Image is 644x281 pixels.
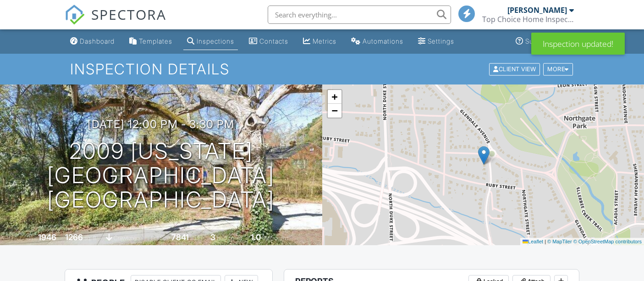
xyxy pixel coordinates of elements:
[313,37,336,45] div: Metrics
[525,37,574,45] div: Support Center
[331,91,337,102] span: +
[507,6,567,15] div: [PERSON_NAME]
[545,239,546,244] span: |
[197,37,234,45] div: Inspections
[251,232,261,242] div: 1.0
[65,12,166,32] a: SPECTORA
[489,63,540,75] div: Client View
[88,118,234,130] h3: [DATE] 12:00 pm - 3:30 pm
[190,235,202,242] span: sq.ft.
[151,235,170,242] span: Lot Size
[331,105,337,116] span: −
[210,232,215,242] div: 3
[547,239,572,244] a: © MapTiler
[268,6,451,24] input: Search everything...
[488,65,542,72] a: Client View
[543,63,573,75] div: More
[259,37,288,45] div: Contacts
[171,232,189,242] div: 7841
[245,33,292,50] a: Contacts
[65,5,85,25] img: The Best Home Inspection Software - Spectora
[328,104,341,118] a: Zoom out
[414,33,458,50] a: Settings
[126,33,176,50] a: Templates
[478,146,490,165] img: Marker
[573,239,642,244] a: © OpenStreetMap contributors
[299,33,340,50] a: Metrics
[114,235,142,242] span: crawlspace
[84,235,97,242] span: sq. ft.
[183,33,238,50] a: Inspections
[217,235,242,242] span: bedrooms
[347,33,407,50] a: Automations (Basic)
[262,235,288,242] span: bathrooms
[15,139,308,212] h1: 2009 [US_STATE][GEOGRAPHIC_DATA] [GEOGRAPHIC_DATA]
[531,33,625,55] div: Inspection updated!
[91,5,166,24] span: SPECTORA
[66,33,118,50] a: Dashboard
[523,239,543,244] a: Leaflet
[482,15,574,24] div: Top Choice Home Inspection
[80,37,115,45] div: Dashboard
[139,37,172,45] div: Templates
[428,37,454,45] div: Settings
[328,90,341,104] a: Zoom in
[512,33,578,50] a: Support Center
[27,235,37,242] span: Built
[65,232,83,242] div: 1266
[70,61,573,77] h1: Inspection Details
[363,37,403,45] div: Automations
[38,232,56,242] div: 1946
